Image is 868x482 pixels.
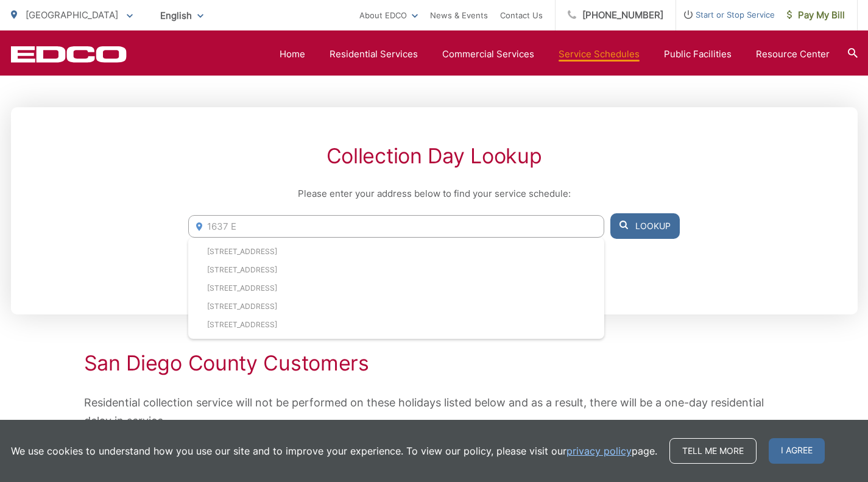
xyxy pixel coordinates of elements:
[610,213,680,239] button: Lookup
[84,394,785,430] p: Residential collection service will not be performed on these holidays listed below and as a resu...
[26,9,118,21] span: [GEOGRAPHIC_DATA]
[188,186,679,201] p: Please enter your address below to find your service schedule:
[280,47,305,62] a: Home
[11,46,127,63] a: EDCD logo. Return to the homepage.
[664,47,732,62] a: Public Facilities
[359,8,418,23] a: About EDCO
[151,5,213,26] span: English
[188,261,604,279] li: [STREET_ADDRESS]
[188,144,679,168] h2: Collection Day Lookup
[500,8,543,23] a: Contact Us
[559,47,640,62] a: Service Schedules
[188,243,604,261] li: [STREET_ADDRESS]
[430,8,488,23] a: News & Events
[84,351,785,375] h2: San Diego County Customers
[188,215,604,238] input: Enter Address
[566,444,632,458] a: privacy policy
[442,47,534,62] a: Commercial Services
[188,316,604,334] li: [STREET_ADDRESS]
[330,47,418,62] a: Residential Services
[188,279,604,297] li: [STREET_ADDRESS]
[787,8,845,23] span: Pay My Bill
[188,297,604,316] li: [STREET_ADDRESS]
[11,444,657,458] p: We use cookies to understand how you use our site and to improve your experience. To view our pol...
[756,47,830,62] a: Resource Center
